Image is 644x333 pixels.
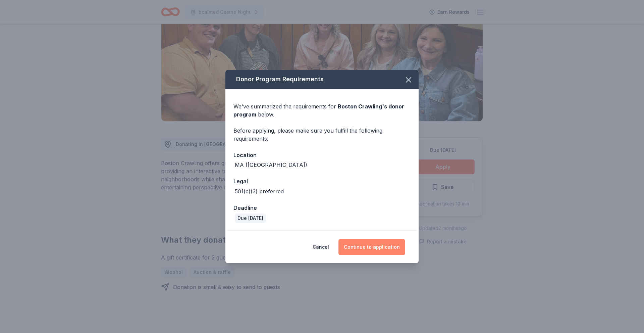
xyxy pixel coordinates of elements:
div: Donor Program Requirements [225,70,419,89]
div: Legal [233,177,411,186]
button: Continue to application [338,239,405,255]
div: We've summarized the requirements for below. [233,102,411,118]
div: 501(c)(3) preferred [235,187,284,195]
div: Location [233,151,411,159]
div: MA ([GEOGRAPHIC_DATA]) [235,161,307,169]
div: Due [DATE] [235,213,266,223]
button: Cancel [313,239,329,255]
div: Deadline [233,203,411,212]
div: Before applying, please make sure you fulfill the following requirements: [233,127,411,143]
